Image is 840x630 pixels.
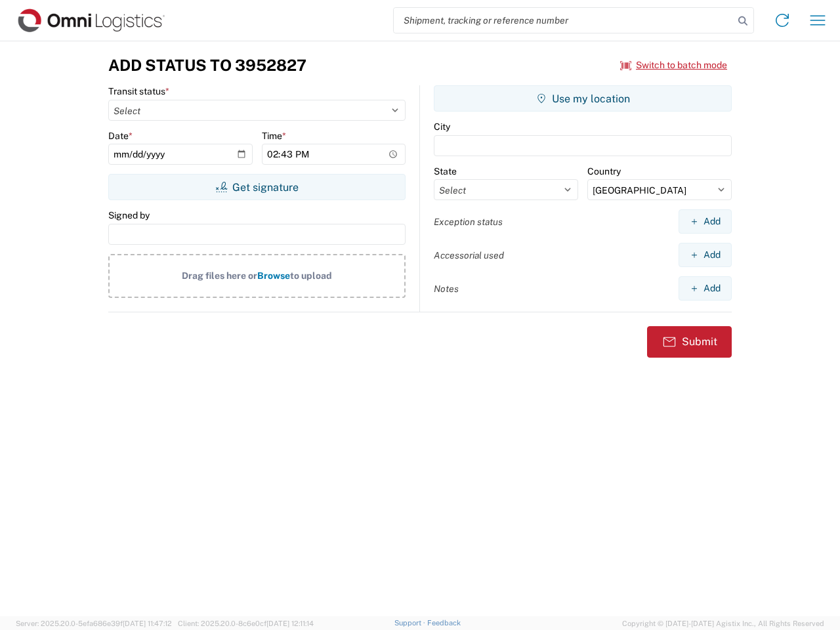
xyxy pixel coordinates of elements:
label: Notes [434,283,459,295]
span: [DATE] 12:11:14 [266,619,314,627]
input: Shipment, tracking or reference number [394,8,734,33]
button: Submit [647,326,732,358]
span: [DATE] 11:47:12 [123,619,172,627]
label: Time [262,130,286,142]
h3: Add Status to 3952827 [108,56,306,75]
a: Feedback [427,619,461,627]
label: City [434,121,450,133]
button: Add [679,209,732,234]
span: Copyright © [DATE]-[DATE] Agistix Inc., All Rights Reserved [622,618,824,629]
label: Exception status [434,216,503,228]
span: Server: 2025.20.0-5efa686e39f [16,619,172,627]
label: Transit status [108,85,169,97]
label: Signed by [108,209,150,221]
button: Switch to batch mode [620,54,727,76]
span: Client: 2025.20.0-8c6e0cf [178,619,314,627]
button: Use my location [434,85,732,112]
span: Drag files here or [182,270,257,281]
a: Support [394,619,427,627]
button: Get signature [108,174,406,200]
span: Browse [257,270,290,281]
label: State [434,165,457,177]
button: Add [679,243,732,267]
button: Add [679,276,732,301]
span: to upload [290,270,332,281]
label: Accessorial used [434,249,504,261]
label: Date [108,130,133,142]
label: Country [587,165,621,177]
